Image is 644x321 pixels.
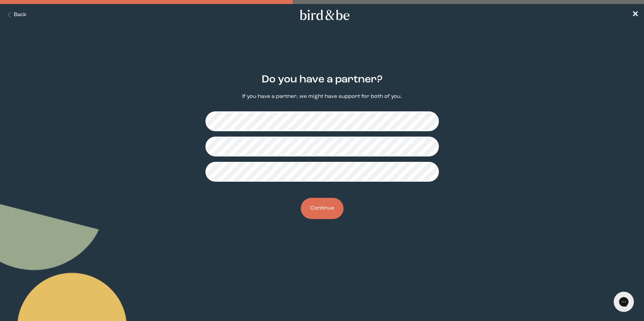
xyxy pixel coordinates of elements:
button: Back Button [5,11,27,19]
iframe: Gorgias live chat messenger [610,289,637,314]
button: Continue [301,198,344,219]
span: ✕ [632,11,639,19]
a: ✕ [632,9,639,21]
h2: Do you have a partner? [262,72,383,87]
p: If you have a partner, we might have support for both of you. [242,93,402,101]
